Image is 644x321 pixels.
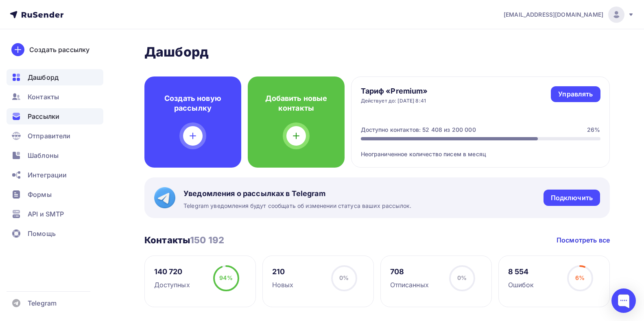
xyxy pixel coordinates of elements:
[7,108,103,124] a: Рассылки
[551,193,593,203] div: Подключить
[508,280,534,290] div: Ошибок
[390,267,429,277] div: 708
[361,98,428,104] div: Действует до: [DATE] 8:41
[28,151,59,160] span: Шаблоны
[558,90,593,99] div: Управлять
[219,274,232,281] span: 94%
[190,235,224,245] span: 150 192
[457,274,467,281] span: 0%
[28,170,67,180] span: Интеграции
[272,267,294,277] div: 210
[29,45,90,55] div: Создать рассылку
[361,140,600,158] div: Неограниченное количество писем в месяц
[154,280,190,290] div: Доступных
[272,280,294,290] div: Новых
[557,235,610,245] a: Посмотреть все
[28,209,64,219] span: API и SMTP
[7,147,103,164] a: Шаблоны
[7,89,103,105] a: Контакты
[28,131,71,141] span: Отправители
[504,11,603,19] span: [EMAIL_ADDRESS][DOMAIN_NAME]
[339,274,349,281] span: 0%
[144,234,224,246] h3: Контакты
[157,94,228,113] h4: Создать новую рассылку
[390,280,429,290] div: Отписанных
[587,126,600,134] div: 26%
[28,190,52,199] span: Формы
[7,186,103,203] a: Формы
[361,86,428,96] h4: Тариф «Premium»
[28,111,59,121] span: Рассылки
[183,202,411,210] span: Telegram уведомления будут сообщать об изменении статуса ваших рассылок.
[361,126,476,134] div: Доступно контактов: 52 408 из 200 000
[183,189,411,199] span: Уведомления о рассылках в Telegram
[575,274,585,281] span: 6%
[144,44,610,60] h2: Дашборд
[508,267,534,277] div: 8 554
[28,229,56,238] span: Помощь
[7,69,103,85] a: Дашборд
[28,92,59,102] span: Контакты
[504,7,634,23] a: [EMAIL_ADDRESS][DOMAIN_NAME]
[261,94,332,113] h4: Добавить новые контакты
[154,267,190,277] div: 140 720
[7,128,103,144] a: Отправители
[28,298,57,308] span: Telegram
[28,72,59,82] span: Дашборд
